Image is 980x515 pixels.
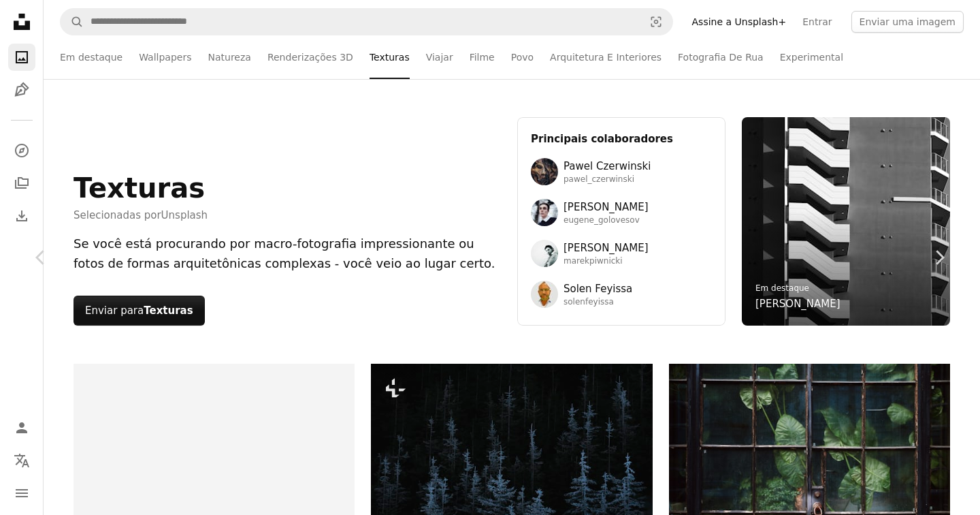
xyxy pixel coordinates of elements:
a: Viajar [426,35,453,79]
span: marekpiwnicki [563,256,649,267]
a: Explorar [8,137,35,164]
div: Se você está procurando por macro-fotografia impressionante ou fotos de formas arquitetônicas com... [73,234,501,274]
button: Pesquisa visual [640,9,672,35]
a: Coleções [8,170,35,197]
h3: Principais colaboradores [531,131,712,147]
button: Idioma [8,447,35,474]
a: Povo [511,35,534,79]
span: Selecionadas por [73,207,208,223]
a: Arquitetura E Interiores [550,35,661,79]
span: [PERSON_NAME] [563,240,649,256]
button: Menu [8,480,35,507]
a: Em destaque [60,35,122,79]
a: Em destaque [755,283,809,293]
span: Solen Feyissa [563,281,632,297]
a: Entrar / Cadastrar-se [8,414,35,441]
img: Avatar do usuário Pawel Czerwinski [531,158,558,185]
h1: Texturas [73,172,208,204]
a: Avatar do usuário Pawel CzerwinskiPawel Czerwinskipawel_czerwinski [531,158,712,185]
img: Avatar do usuário Eugene Golovesov [531,199,558,226]
a: Renderizações 3D [267,35,353,79]
span: pawel_czerwinski [563,174,651,185]
a: Entrar [794,11,840,33]
a: Unsplash [161,209,208,221]
a: Fotos [8,44,35,71]
a: Experimental [780,35,843,79]
a: Wallpapers [139,35,191,79]
a: Assine a Unsplash+ [684,11,795,33]
button: Pesquise na Unsplash [61,9,84,35]
a: Natureza [208,35,251,79]
span: eugene_golovesov [563,215,649,226]
a: Avatar do usuário Solen FeyissaSolen Feyissasolenfeyissa [531,281,712,308]
a: [PERSON_NAME] [755,296,840,312]
a: Plantas verdes exuberantes vistas através de uma porta de vidro desgastada. [669,463,950,475]
a: Próximo [898,192,980,323]
a: Avatar do usuário Eugene Golovesov[PERSON_NAME]eugene_golovesov [531,199,712,226]
form: Pesquise conteúdo visual em todo o site [60,8,673,35]
a: Avatar do usuário Marek Piwnicki[PERSON_NAME]marekpiwnicki [531,240,712,267]
a: uma floresta cheia de muitas árvores altas [371,437,652,449]
span: solenfeyissa [563,297,632,308]
span: Pawel Czerwinski [563,158,651,174]
button: Enviar uma imagem [851,11,964,33]
a: Filme [470,35,495,79]
img: Avatar do usuário Solen Feyissa [531,281,558,308]
strong: Texturas [144,305,193,317]
span: [PERSON_NAME] [563,199,649,215]
img: Avatar do usuário Marek Piwnicki [531,240,558,267]
a: Fotografia De Rua [678,35,764,79]
button: Enviar paraTexturas [73,296,205,326]
a: Ilustrações [8,76,35,104]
